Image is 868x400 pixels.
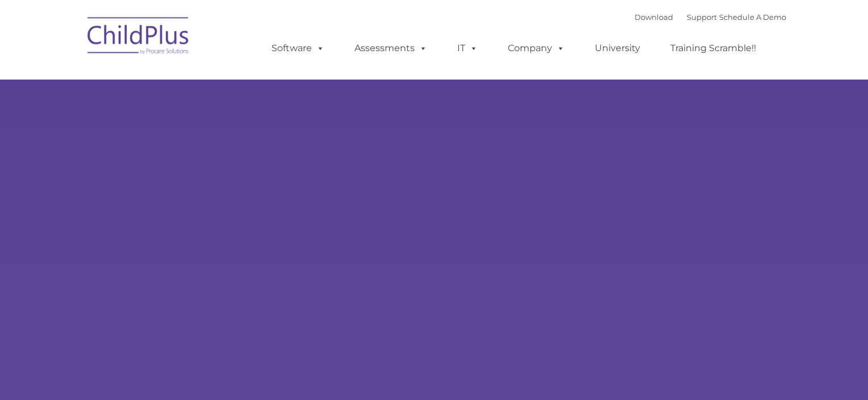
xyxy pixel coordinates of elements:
[719,13,786,22] a: Schedule A Demo
[82,9,195,66] img: ChildPlus by Procare Solutions
[687,13,717,22] a: Support
[496,37,576,60] a: Company
[343,37,439,60] a: Assessments
[635,13,673,22] a: Download
[635,13,786,22] font: |
[583,37,652,60] a: University
[659,37,767,60] a: Training Scramble!!
[446,37,489,60] a: IT
[260,37,336,60] a: Software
